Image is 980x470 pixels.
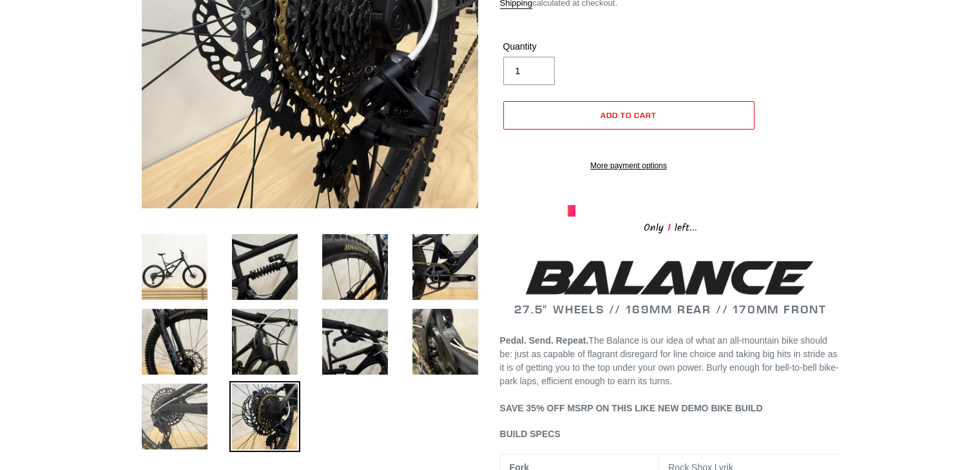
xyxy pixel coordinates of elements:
[503,160,754,171] a: More payment options
[503,101,754,130] button: Add to cart
[664,220,675,236] span: 1
[139,231,210,302] img: Load image into Gallery viewer, DEMO BIKE: BALANCE - Black - XL (Complete Bike) #33 LIKE NEW
[139,381,210,452] img: Load image into Gallery viewer, DEMO BIKE: BALANCE - Black - XL (Complete Bike) #33 LIKE NEW
[600,110,657,120] span: Add to cart
[568,217,774,237] div: Only left...
[139,306,210,377] img: Load image into Gallery viewer, DEMO BIKE: BALANCE - Black - XL (Complete Bike) #33 LIKE NEW
[320,306,390,377] img: Load image into Gallery viewer, DEMO BIKE: BALANCE - Black - XL (Complete Bike) #33 LIKE NEW
[500,256,841,316] h2: 27.5" WHEELS // 169MM REAR // 170MM FRONT
[500,403,763,413] span: SAVE 35% OFF MSRP ON THIS LIKE NEW DEMO BIKE BUILD
[320,231,390,302] img: Load image into Gallery viewer, DEMO BIKE: BALANCE - Black - XL (Complete Bike) #33 LIKE NEW
[229,381,300,452] img: Load image into Gallery viewer, DEMO BIKE: BALANCE - Black - XL (Complete Bike) #33 LIKE NEW
[410,306,481,377] img: Load image into Gallery viewer, DEMO BIKE: BALANCE - Black - XL (Complete Bike) #33 LIKE NEW
[410,231,481,302] img: Load image into Gallery viewer, DEMO BIKE: BALANCE - Black - XL (Complete Bike) #33 LIKE NEW
[503,40,626,54] label: Quantity
[229,231,300,302] img: Load image into Gallery viewer, DEMO BIKE: BALANCE - Black - XL (Complete Bike) #33 LIKE NEW
[500,429,561,439] span: BUILD SPECS
[500,335,589,346] b: Pedal. Send. Repeat.
[500,334,841,415] p: The Balance is our idea of what an all-mountain bike should be: just as capable of flagrant disre...
[229,306,300,377] img: Load image into Gallery viewer, DEMO BIKE: BALANCE - Black - XL (Complete Bike) #33 LIKE NEW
